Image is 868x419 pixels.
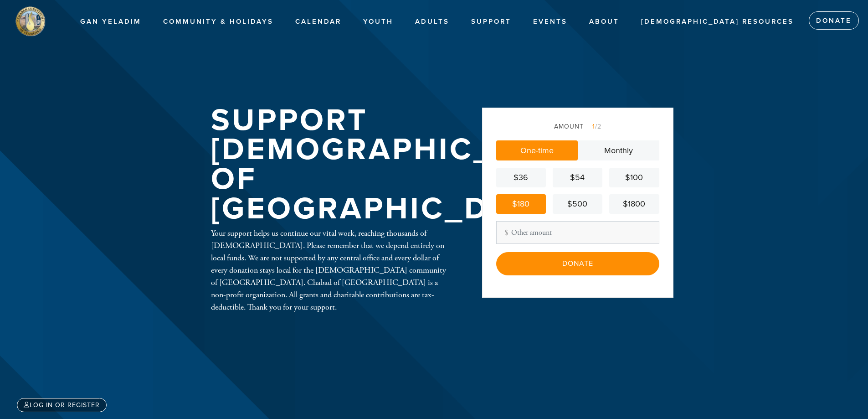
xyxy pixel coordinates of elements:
[73,13,148,31] a: Gan Yeladim
[526,13,574,31] a: Events
[553,168,602,187] a: $54
[609,194,659,214] a: $1800
[578,140,659,160] a: Monthly
[500,171,542,184] div: $36
[211,106,592,223] h1: Support [DEMOGRAPHIC_DATA] of [GEOGRAPHIC_DATA]
[288,13,348,31] a: Calendar
[496,194,546,214] a: $180
[496,140,578,160] a: One-time
[809,11,859,30] a: Donate
[17,398,107,412] a: Log in or register
[496,168,546,187] a: $36
[587,123,601,130] span: /2
[500,198,542,210] div: $180
[14,5,46,37] img: stamford%20logo.png
[613,171,655,184] div: $100
[609,168,659,187] a: $100
[556,171,599,184] div: $54
[582,13,626,31] a: About
[496,221,659,244] input: Other amount
[356,13,400,31] a: Youth
[556,198,599,210] div: $500
[464,13,518,31] a: Support
[496,122,659,131] div: Amount
[156,13,280,31] a: Community & Holidays
[592,123,595,130] span: 1
[613,198,655,210] div: $1800
[553,194,602,214] a: $500
[408,13,456,31] a: Adults
[211,227,452,313] div: Your support helps us continue our vital work, reaching thousands of [DEMOGRAPHIC_DATA]. Please r...
[496,252,659,275] input: Donate
[634,13,801,31] a: [DEMOGRAPHIC_DATA] Resources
